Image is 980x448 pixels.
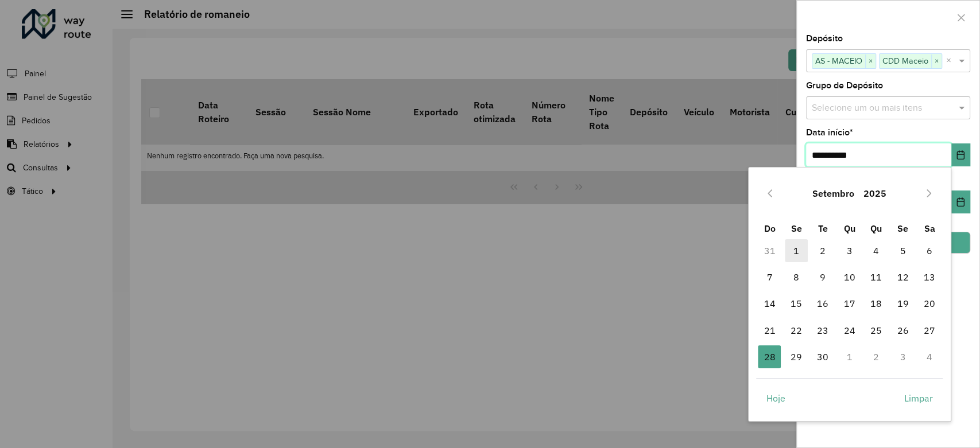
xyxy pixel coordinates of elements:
span: 22 [785,319,808,342]
td: 3 [889,344,916,370]
td: 2 [863,344,889,370]
span: 11 [865,266,888,289]
label: Depósito [806,32,843,45]
span: 20 [918,292,941,315]
td: 27 [916,317,943,344]
td: 2 [809,237,836,263]
span: 1 [785,239,808,262]
span: 16 [811,292,834,315]
span: 23 [811,319,834,342]
span: 12 [891,266,914,289]
td: 1 [836,344,862,370]
span: 2 [811,239,834,262]
td: 15 [783,290,809,317]
span: Se [897,223,908,234]
td: 7 [756,264,783,290]
span: 13 [918,266,941,289]
span: 19 [891,292,914,315]
td: 19 [889,290,916,317]
span: Hoje [766,391,785,405]
td: 20 [916,290,943,317]
td: 13 [916,264,943,290]
button: Limpar [894,387,943,410]
span: × [865,54,876,68]
span: × [931,54,942,68]
span: 30 [811,345,834,368]
button: Choose Date [951,143,970,166]
td: 30 [809,344,836,370]
span: 25 [865,319,888,342]
td: 31 [756,237,783,263]
td: 24 [836,317,862,344]
label: Grupo de Depósito [806,79,883,92]
span: 18 [865,292,888,315]
span: Clear all [946,54,956,68]
td: 6 [916,237,943,263]
td: 4 [916,344,943,370]
td: 29 [783,344,809,370]
td: 8 [783,264,809,290]
td: 25 [863,317,889,344]
span: 3 [838,239,861,262]
button: Choose Month [808,180,859,207]
span: 8 [785,266,808,289]
button: Hoje [756,387,795,410]
button: Next Month [920,184,938,202]
td: 22 [783,317,809,344]
button: Choose Year [859,180,891,207]
span: 7 [758,266,781,289]
span: 21 [758,319,781,342]
div: Choose Date [748,167,951,422]
span: 28 [758,345,781,368]
span: CDD Maceio [880,54,931,68]
span: 9 [811,266,834,289]
td: 18 [863,290,889,317]
button: Choose Date [951,190,970,213]
span: AS - MACEIO [812,54,865,68]
td: 28 [756,344,783,370]
span: Do [764,223,775,234]
span: Sa [924,223,935,234]
span: Te [818,223,828,234]
span: 26 [891,319,914,342]
span: 5 [891,239,914,262]
span: 15 [785,292,808,315]
span: Qu [870,223,882,234]
button: Previous Month [761,184,779,202]
span: Limpar [904,391,933,405]
td: 9 [809,264,836,290]
td: 21 [756,317,783,344]
td: 26 [889,317,916,344]
td: 23 [809,317,836,344]
td: 10 [836,264,862,290]
td: 16 [809,290,836,317]
span: 10 [838,266,861,289]
span: 29 [785,345,808,368]
td: 4 [863,237,889,263]
td: 12 [889,264,916,290]
span: 4 [865,239,888,262]
td: 5 [889,237,916,263]
span: Qu [844,223,855,234]
span: 27 [918,319,941,342]
span: 14 [758,292,781,315]
td: 3 [836,237,862,263]
td: 14 [756,290,783,317]
td: 1 [783,237,809,263]
span: 24 [838,319,861,342]
span: 17 [838,292,861,315]
td: 11 [863,264,889,290]
label: Data início [806,126,853,139]
span: 6 [918,239,941,262]
span: Se [791,223,801,234]
td: 17 [836,290,862,317]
